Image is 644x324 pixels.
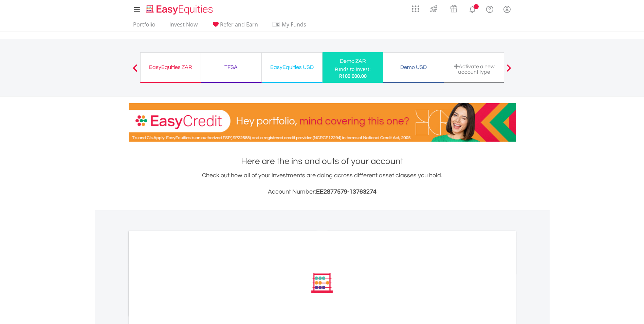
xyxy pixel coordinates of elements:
h1: Here are the ins and outs of your account [129,155,516,167]
div: Demo USD [387,62,440,72]
a: AppsGrid [407,2,424,13]
span: My Funds [272,20,316,29]
span: Refer and Earn [220,21,258,28]
a: Portfolio [130,21,158,32]
span: EE2877579-13763274 [316,188,376,195]
img: grid-menu-icon.svg [412,5,419,13]
img: EasyEquities_Logo.png [145,4,216,15]
a: FAQ's and Support [481,2,498,15]
img: thrive-v2.svg [428,3,439,14]
div: Activate a new account type [448,64,500,75]
a: Home page [143,2,216,15]
div: Demo ZAR [327,56,379,66]
span: R100 000.00 [339,73,367,79]
div: EasyEquities ZAR [145,62,197,72]
a: My Profile [498,2,516,17]
img: EasyCredit Promotion Banner [129,103,516,142]
a: Notifications [464,2,481,15]
img: vouchers-v2.svg [448,3,459,14]
a: Vouchers [444,2,464,14]
h3: Account Number: [129,187,516,197]
div: Funds to invest: [335,66,371,73]
a: Invest Now [167,21,200,32]
div: EasyEquities USD [266,62,318,72]
div: TFSA [205,62,257,72]
div: Check out how all of your investments are doing across different asset classes you hold. [129,171,516,197]
a: Refer and Earn [209,21,261,32]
